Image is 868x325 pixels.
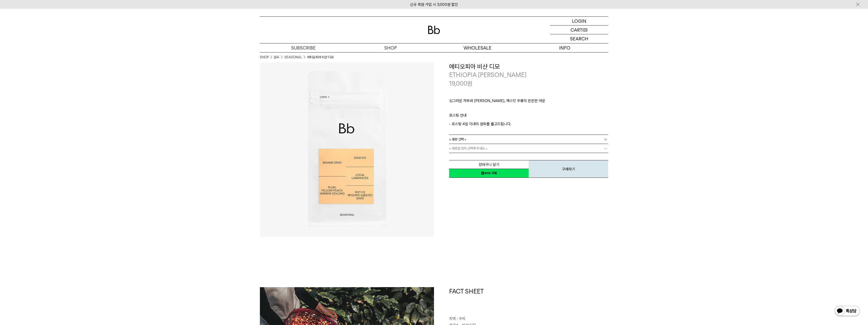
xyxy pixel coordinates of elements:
[449,98,608,106] p: 싱그러운 자두와 [PERSON_NAME], 재스민 우롱의 은은한 여운
[449,144,487,153] span: = 용량을 먼저 선택해 주세요 =
[449,79,473,88] p: 19,000
[550,26,608,34] a: CART (0)
[550,17,608,26] a: LOGIN
[347,43,434,52] a: SHOP
[571,26,582,34] p: CART
[529,160,608,178] button: 구매하기
[449,121,608,127] p: - 로스팅 4일 이내의 원두를 출고드립니다.
[449,160,529,169] button: 장바구니 담기
[260,62,434,237] img: 에티오피아 비샨 디모
[284,55,302,60] a: SEASONAL
[521,43,608,52] p: INFO
[274,55,279,60] a: 원두
[570,34,588,43] p: SEARCH
[834,305,860,317] img: 카카오톡 채널 1:1 채팅 버튼
[457,316,465,321] span: : 구지
[307,55,334,60] li: 에티오피아 비샨 디모
[449,106,608,112] p: ㅤ
[449,316,456,321] span: 지역
[434,43,521,52] p: WHOLESALE
[449,135,467,144] span: = 용량 선택 =
[449,169,529,178] a: 새창
[582,26,588,34] p: (0)
[449,112,608,121] p: 로스팅 안내
[449,287,608,316] h1: FACT SHEET
[449,62,608,71] h3: 에티오피아 비샨 디모
[572,17,586,25] p: LOGIN
[428,26,440,34] img: 로고
[467,80,473,87] span: 원
[449,71,608,79] p: ETHIOPIA [PERSON_NAME]
[260,43,347,52] a: SUBSCRIBE
[260,55,269,60] a: SHOP
[410,2,458,7] a: 신규 회원 가입 시 3,000원 할인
